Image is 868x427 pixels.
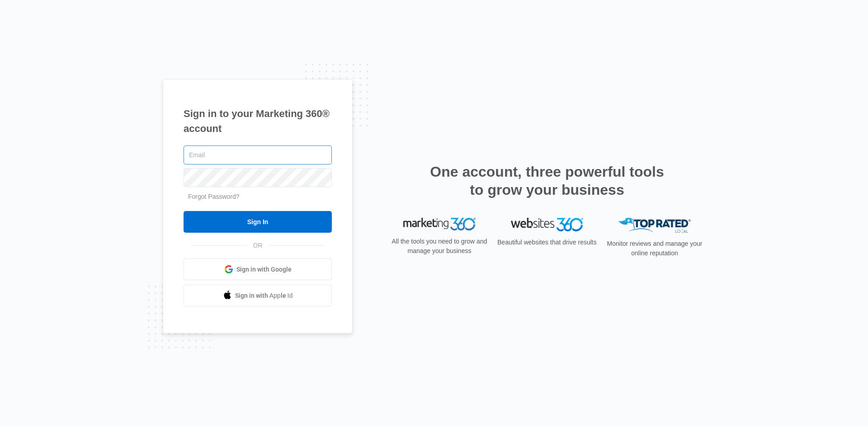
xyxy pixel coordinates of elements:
h1: Sign in to your Marketing 360® account [184,106,332,136]
a: Forgot Password? [188,193,240,200]
h2: One account, three powerful tools to grow your business [427,163,667,199]
span: OR [247,241,269,250]
input: Sign In [184,211,332,233]
p: Monitor reviews and manage your online reputation [604,239,705,258]
img: Websites 360 [511,218,583,231]
a: Sign in with Google [184,258,332,280]
p: All the tools you need to grow and manage your business [389,237,490,256]
a: Sign in with Apple Id [184,285,332,306]
span: Sign in with Google [236,265,292,274]
img: Top Rated Local [618,218,691,233]
span: Sign in with Apple Id [235,291,293,300]
input: Email [184,145,332,164]
img: Marketing 360 [403,218,476,230]
p: Beautiful websites that drive results [496,238,598,247]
